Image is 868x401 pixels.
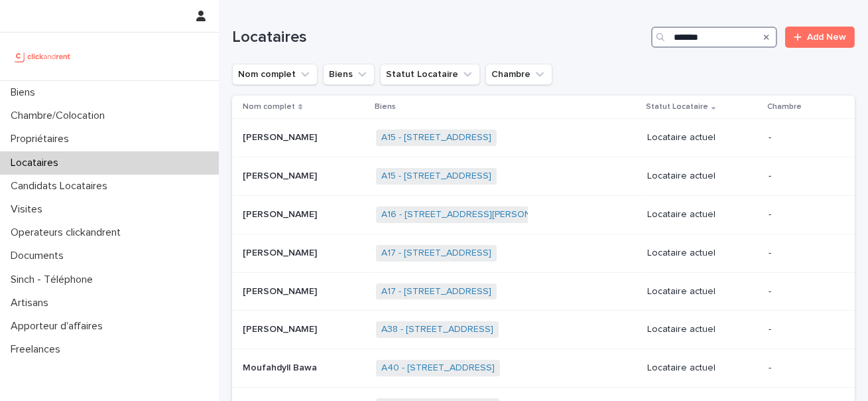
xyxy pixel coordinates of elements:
[647,171,758,182] p: Locataire actuel
[232,234,855,272] tr: [PERSON_NAME][PERSON_NAME] A17 - [STREET_ADDRESS] Locataire actuel-
[769,324,834,335] p: -
[769,209,834,220] p: -
[5,86,46,99] p: Biens
[5,250,74,262] p: Documents
[381,362,495,374] a: A40 - [STREET_ADDRESS]
[243,206,320,220] p: [PERSON_NAME]
[243,100,295,114] p: Nom complet
[769,286,834,297] p: -
[381,171,491,182] a: A15 - [STREET_ADDRESS]
[646,100,708,114] p: Statut Locataire
[5,110,115,122] p: Chambre/Colocation
[243,129,320,143] p: [PERSON_NAME]
[651,27,777,48] input: Search
[232,64,318,85] button: Nom complet
[5,297,59,309] p: Artisans
[5,343,71,356] p: Freelances
[769,171,834,182] p: -
[5,133,80,145] p: Propriétaires
[767,100,802,114] p: Chambre
[381,209,564,220] a: A16 - [STREET_ADDRESS][PERSON_NAME]
[807,33,846,42] span: Add New
[647,324,758,335] p: Locataire actuel
[232,119,855,157] tr: [PERSON_NAME][PERSON_NAME] A15 - [STREET_ADDRESS] Locataire actuel-
[381,132,491,143] a: A15 - [STREET_ADDRESS]
[243,168,320,182] p: [PERSON_NAME]
[375,100,396,114] p: Biens
[485,64,552,85] button: Chambre
[5,203,53,216] p: Visites
[5,226,131,239] p: Operateurs clickandrent
[381,286,491,297] a: A17 - [STREET_ADDRESS]
[647,286,758,297] p: Locataire actuel
[232,157,855,196] tr: [PERSON_NAME][PERSON_NAME] A15 - [STREET_ADDRESS] Locataire actuel-
[232,195,855,234] tr: [PERSON_NAME][PERSON_NAME] A16 - [STREET_ADDRESS][PERSON_NAME] Locataire actuel-
[5,274,103,286] p: Sinch - Téléphone
[5,157,69,169] p: Locataires
[769,362,834,374] p: -
[647,248,758,259] p: Locataire actuel
[232,349,855,388] tr: Moufahdyll BawaMoufahdyll Bawa A40 - [STREET_ADDRESS] Locataire actuel-
[11,43,75,70] img: UCB0brd3T0yccxBKYDjQ
[785,27,855,48] a: Add New
[232,311,855,349] tr: [PERSON_NAME][PERSON_NAME] A38 - [STREET_ADDRESS] Locataire actuel-
[647,132,758,143] p: Locataire actuel
[380,64,480,85] button: Statut Locataire
[232,28,646,47] h1: Locataires
[243,360,320,374] p: Moufahdyll Bawa
[381,248,491,259] a: A17 - [STREET_ADDRESS]
[5,320,113,333] p: Apporteur d'affaires
[323,64,375,85] button: Biens
[5,180,118,193] p: Candidats Locataires
[243,321,320,335] p: [PERSON_NAME]
[769,248,834,259] p: -
[243,245,320,259] p: [PERSON_NAME]
[232,272,855,311] tr: [PERSON_NAME][PERSON_NAME] A17 - [STREET_ADDRESS] Locataire actuel-
[769,132,834,143] p: -
[647,209,758,220] p: Locataire actuel
[647,362,758,374] p: Locataire actuel
[381,324,493,335] a: A38 - [STREET_ADDRESS]
[243,283,320,297] p: [PERSON_NAME]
